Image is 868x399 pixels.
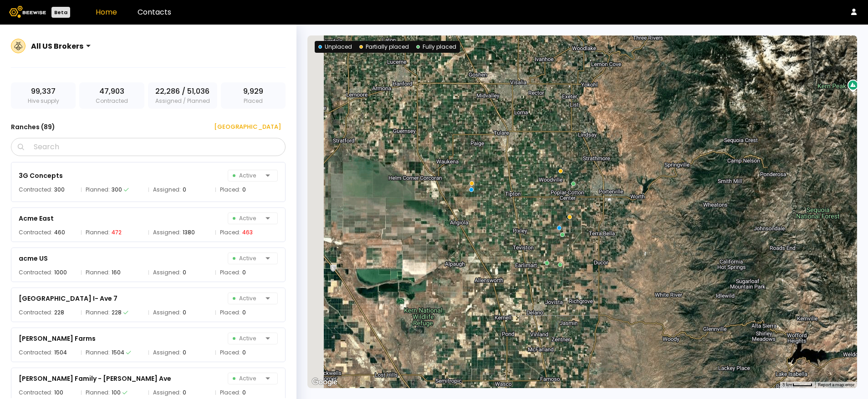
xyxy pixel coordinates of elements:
[220,308,240,317] span: Placed:
[31,40,83,52] div: All US Brokers
[242,308,246,317] div: 0
[54,308,64,317] div: 228
[86,308,110,317] span: Planned:
[112,308,122,317] div: 228
[112,388,121,397] div: 100
[54,388,63,397] div: 100
[99,86,124,97] span: 47,903
[19,213,54,224] div: Acme East
[86,228,110,237] span: Planned:
[19,348,52,357] span: Contracted:
[818,382,854,387] a: Report a map error
[220,185,240,194] span: Placed:
[138,7,171,17] a: Contacts
[54,228,65,237] div: 460
[19,308,52,317] span: Contracted:
[242,388,246,397] div: 0
[183,268,186,277] div: 0
[96,7,117,17] a: Home
[19,228,52,237] span: Contracted:
[310,376,340,388] img: Google
[86,185,110,194] span: Planned:
[220,268,240,277] span: Placed:
[54,348,67,357] div: 1504
[220,388,240,397] span: Placed:
[183,308,186,317] div: 0
[11,121,55,133] h3: Ranches ( 89 )
[242,228,253,237] div: 463
[19,388,52,397] span: Contracted:
[153,348,181,357] span: Assigned:
[112,185,122,194] div: 300
[79,82,144,109] div: Contracted
[233,293,262,304] span: Active
[416,43,456,51] div: Fully placed
[19,268,52,277] span: Contracted:
[208,122,281,131] div: [GEOGRAPHIC_DATA]
[31,86,56,97] span: 99,337
[19,185,52,194] span: Contracted:
[242,348,246,357] div: 0
[233,373,262,384] span: Active
[220,348,240,357] span: Placed:
[233,213,262,224] span: Active
[359,43,409,51] div: Partially placed
[203,120,286,134] button: [GEOGRAPHIC_DATA]
[112,348,124,357] div: 1504
[233,253,262,264] span: Active
[318,43,352,51] div: Unplaced
[54,268,67,277] div: 1000
[183,228,195,237] div: 1380
[220,228,240,237] span: Placed:
[86,388,110,397] span: Planned:
[153,185,181,194] span: Assigned:
[153,268,181,277] span: Assigned:
[19,333,96,344] div: [PERSON_NAME] Farms
[153,228,181,237] span: Assigned:
[19,253,48,264] div: acme US
[11,82,76,109] div: Hive supply
[54,185,65,194] div: 300
[221,82,286,109] div: Placed
[153,308,181,317] span: Assigned:
[155,86,209,97] span: 22,286 / 51,036
[148,82,217,109] div: Assigned / Planned
[183,388,186,397] div: 0
[153,388,181,397] span: Assigned:
[233,170,262,181] span: Active
[112,268,121,277] div: 160
[780,382,815,388] button: Map Scale: 5 km per 40 pixels
[243,86,263,97] span: 9,929
[9,6,46,18] img: Beewise logo
[19,170,63,181] div: 3G Concepts
[310,376,340,388] a: Open this area in Google Maps (opens a new window)
[242,185,246,194] div: 0
[19,373,171,384] div: [PERSON_NAME] Family - [PERSON_NAME] Ave
[86,268,110,277] span: Planned:
[782,382,792,387] span: 5 km
[112,228,122,237] div: 472
[183,348,186,357] div: 0
[183,185,186,194] div: 0
[19,293,117,304] div: [GEOGRAPHIC_DATA] I- Ave 7
[86,348,110,357] span: Planned:
[51,7,70,18] div: Beta
[242,268,246,277] div: 0
[233,333,262,344] span: Active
